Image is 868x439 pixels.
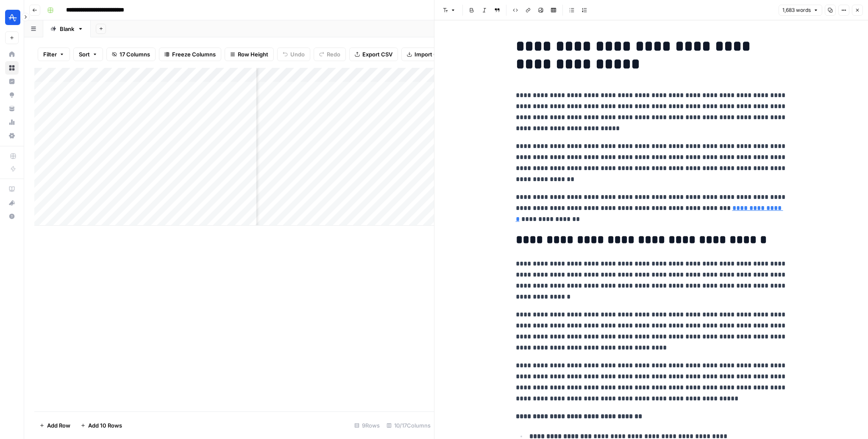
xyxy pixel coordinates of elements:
[415,50,445,59] span: Import CSV
[5,48,19,61] a: Home
[327,50,340,59] span: Redo
[314,48,346,61] button: Redo
[351,419,383,432] div: 9 Rows
[5,196,19,210] button: What's new?
[34,419,75,432] button: Add Row
[5,129,19,143] a: Settings
[5,75,19,88] a: Insights
[43,50,57,59] span: Filter
[172,50,216,59] span: Freeze Columns
[120,50,150,59] span: 17 Columns
[290,50,305,59] span: Undo
[79,50,90,59] span: Sort
[5,115,19,129] a: Usage
[225,48,274,61] button: Row Height
[782,6,811,14] span: 1,683 words
[60,25,74,33] div: Blank
[47,421,70,430] span: Add Row
[5,88,19,102] a: Opportunities
[5,10,20,25] img: Amplitude Logo
[43,20,91,37] a: Blank
[73,48,103,61] button: Sort
[5,210,19,223] button: Help + Support
[383,419,434,432] div: 10/17 Columns
[5,102,19,115] a: Your Data
[5,7,19,28] button: Workspace: Amplitude
[5,61,19,75] a: Browse
[779,5,822,16] button: 1,683 words
[401,48,451,61] button: Import CSV
[238,50,268,59] span: Row Height
[6,196,18,209] div: What's new?
[88,421,122,430] span: Add 10 Rows
[106,48,156,61] button: 17 Columns
[349,48,398,61] button: Export CSV
[5,182,19,196] a: AirOps Academy
[38,48,70,61] button: Filter
[277,48,310,61] button: Undo
[159,48,221,61] button: Freeze Columns
[362,50,392,59] span: Export CSV
[75,419,127,432] button: Add 10 Rows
